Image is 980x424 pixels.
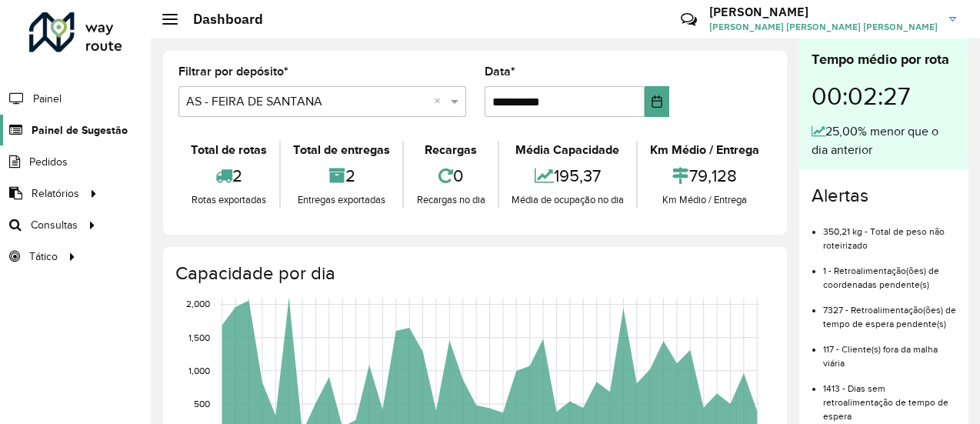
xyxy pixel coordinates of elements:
span: Relatórios [32,185,79,202]
div: 0 [408,159,493,192]
span: Clear all [434,92,447,111]
a: Contato Rápido [672,3,705,36]
span: Tático [29,249,58,265]
div: 195,37 [503,159,632,192]
div: 2 [285,159,398,192]
div: Total de rotas [182,141,275,159]
span: Consultas [31,217,78,233]
div: Km Médio / Entrega [642,141,768,159]
h4: Alertas [812,185,956,207]
li: 1413 - Dias sem retroalimentação de tempo de espera [823,370,956,423]
button: Choose Date [645,86,669,117]
div: Rotas exportadas [182,192,275,208]
text: 1,000 [188,366,210,376]
div: 25,00% menor que o dia anterior [812,122,956,159]
div: Entregas exportadas [285,192,398,208]
div: Total de entregas [285,141,398,159]
li: 1 - Retroalimentação(ões) de coordenadas pendente(s) [823,252,956,292]
span: Painel de Sugestão [32,122,128,139]
label: Data [485,62,515,81]
li: 7327 - Retroalimentação(ões) de tempo de espera pendente(s) [823,292,956,331]
span: [PERSON_NAME] [PERSON_NAME] [PERSON_NAME] [709,20,938,34]
div: Recargas no dia [408,192,493,208]
h4: Capacidade por dia [175,262,772,285]
text: 500 [194,399,210,409]
li: 350,21 kg - Total de peso não roteirizado [823,213,956,252]
span: Painel [33,91,62,107]
span: Pedidos [29,154,68,170]
div: 79,128 [642,159,768,192]
text: 1,500 [188,332,210,342]
text: 2,000 [186,299,210,309]
div: Média Capacidade [503,141,632,159]
h3: [PERSON_NAME] [709,5,938,19]
div: 2 [182,159,275,192]
div: Recargas [408,141,493,159]
div: Média de ocupação no dia [503,192,632,208]
label: Filtrar por depósito [178,62,288,81]
div: Km Médio / Entrega [642,192,768,208]
li: 117 - Cliente(s) fora da malha viária [823,331,956,370]
h2: Dashboard [178,11,263,28]
div: 00:02:27 [812,70,956,122]
div: Tempo médio por rota [812,49,956,70]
